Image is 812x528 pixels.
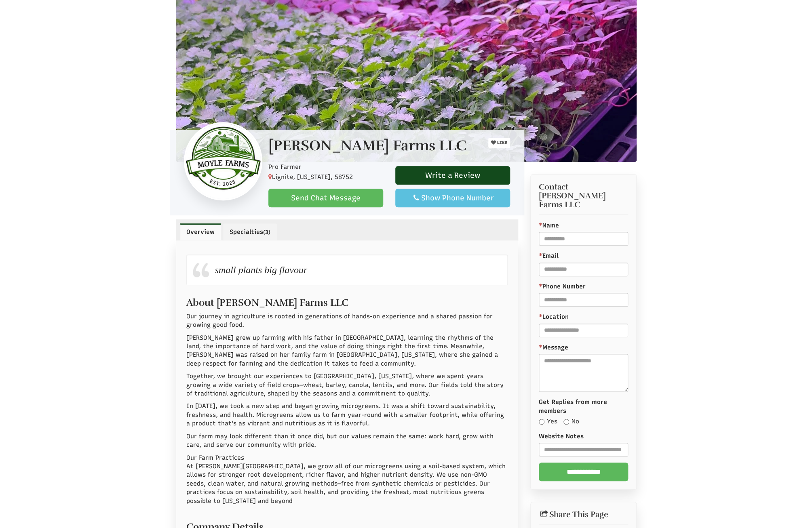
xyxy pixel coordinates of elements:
a: Overview [180,223,221,240]
p: Together, we brought our experiences to [GEOGRAPHIC_DATA], [US_STATE], where we spent years growi... [186,372,508,398]
p: Our farm may look different than it once did, but our values remain the same: work hard, grow wit... [186,432,508,450]
a: Write a Review [395,166,510,185]
p: Our journey in agriculture is rooted in generations of hands-on experience and a shared passion f... [186,312,508,330]
span: [PERSON_NAME] Farms LLC [539,191,628,209]
ul: Profile Tabs [176,219,519,240]
a: Send Chat Message [268,189,383,207]
input: No [563,419,569,425]
span: Lignite, [US_STATE], 58752 [268,173,353,181]
label: No [563,417,579,426]
p: [PERSON_NAME] grew up farming with his father in [GEOGRAPHIC_DATA], learning the rhythms of the l... [186,334,508,368]
div: small plants big flavour [186,255,508,285]
span: LIKE [496,140,507,145]
label: Email [539,252,628,260]
small: (3) [263,229,270,235]
label: Name [539,221,628,230]
a: Specialties [223,223,277,240]
label: Phone Number [539,282,628,291]
label: Get Replies from more members [539,398,628,415]
span: Pro Farmer [268,163,302,170]
button: LIKE [488,138,510,148]
label: Website Notes [539,432,628,441]
h3: Contact [539,183,628,209]
h2: Share This Page [539,510,628,519]
label: Message [539,343,628,352]
label: Yes [539,417,557,426]
div: Show Phone Number [402,193,503,203]
p: Our Farm Practices At [PERSON_NAME][GEOGRAPHIC_DATA], we grow all of our microgreens using a soil... [186,454,508,506]
input: Yes [539,419,544,425]
img: Contact Moyle Farms LLC [184,122,262,200]
h1: [PERSON_NAME] Farms LLC [268,138,466,154]
p: In [DATE], we took a new step and began growing microgreens. It was a shift toward sustainability... [186,402,508,428]
h2: About [PERSON_NAME] Farms LLC [186,293,508,308]
label: Location [539,313,569,321]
